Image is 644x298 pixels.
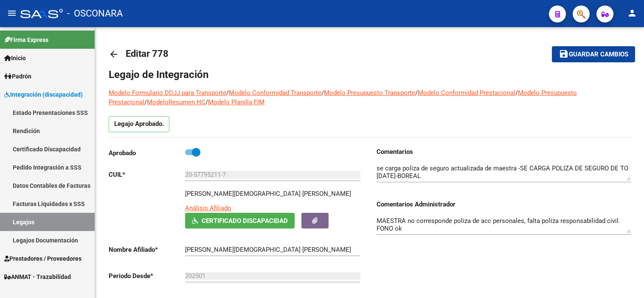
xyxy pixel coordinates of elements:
[569,51,628,58] span: Guardar cambios
[418,89,515,97] a: Modelo Conformidad Prestacional
[185,189,351,198] p: [PERSON_NAME][DEMOGRAPHIC_DATA] [PERSON_NAME]
[7,8,17,18] mat-icon: menu
[185,204,231,212] span: Análisis Afiliado
[109,49,119,59] mat-icon: arrow_back
[109,68,630,81] h1: Legajo de Integración
[4,53,26,63] span: Inicio
[67,4,123,23] span: - OSCONARA
[4,272,71,281] span: ANMAT - Trazabilidad
[559,49,569,59] mat-icon: save
[229,89,321,97] a: Modelo Conformidad Transporte
[4,35,48,45] span: Firma Express
[109,89,226,97] a: Modelo Formulario DDJJ para Transporte
[377,200,631,209] h3: Comentarios Administrador
[185,213,295,228] button: Certificado Discapacidad
[615,269,636,290] iframe: Intercom live chat
[377,147,631,156] h3: Comentarios
[109,148,185,158] p: Aprobado
[324,89,415,97] a: Modelo Presupuesto Transporte
[109,245,185,254] p: Nombre Afiliado
[4,90,83,99] span: Integración (discapacidad)
[208,98,264,106] a: Modelo Planilla FIM
[202,217,288,225] span: Certificado Discapacidad
[4,72,31,81] span: Padrón
[4,254,82,263] span: Prestadores / Proveedores
[126,48,169,59] span: Editar 778
[109,116,169,132] p: Legajo Aprobado.
[109,271,185,281] p: Periodo Desde
[552,46,635,62] button: Guardar cambios
[627,8,637,18] mat-icon: person
[109,170,185,179] p: CUIL
[147,98,205,106] a: ModeloResumen HC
